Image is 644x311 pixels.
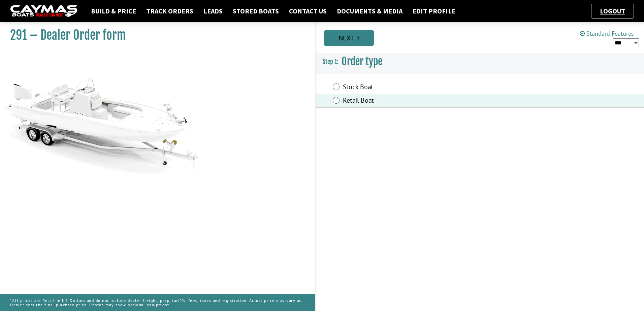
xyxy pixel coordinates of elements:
[343,83,523,93] label: Stock Boat
[10,5,77,18] img: caymas-dealer-connect-2ed40d3bc7270c1d8d7ffb4b79bf05adc795679939227970def78ec6f6c03838.gif
[200,7,226,15] a: Leads
[343,96,523,106] label: Retail Boat
[409,7,459,15] a: Edit Profile
[88,7,139,15] a: Build & Price
[229,7,282,15] a: Stored Boats
[143,7,197,15] a: Track Orders
[324,30,374,46] a: Next
[597,7,629,15] a: Logout
[10,295,305,310] p: *All prices are Retail in US Dollars and do not include dealer freight, prep, tariffs, fees, taxe...
[322,29,644,46] ul: Pagination
[286,7,330,15] a: Contact Us
[333,7,406,15] a: Documents & Media
[580,30,634,37] a: Standard Features
[10,28,298,43] h1: 291 – Dealer Order form
[316,49,644,74] h3: Order type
